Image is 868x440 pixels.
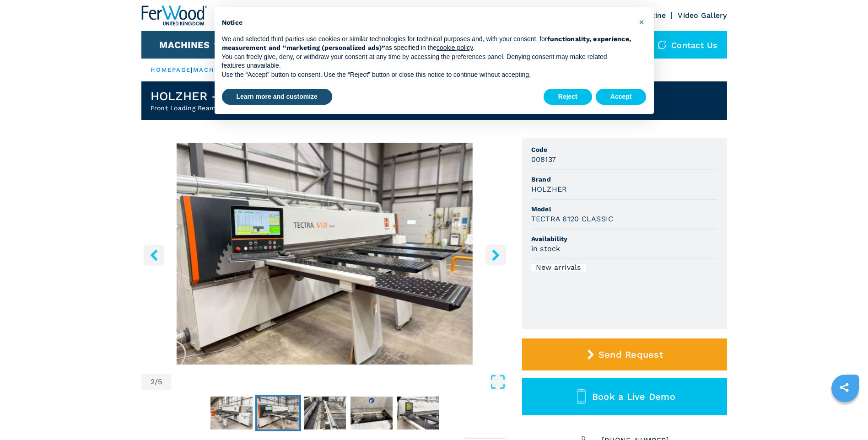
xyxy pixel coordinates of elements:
a: Video Gallery [678,11,727,20]
div: New arrivals [531,264,586,271]
button: Go to Slide 4 [349,395,394,431]
h3: HOLZHER [531,184,567,194]
p: You can freely give, deny, or withdraw your consent at any time by accessing the preferences pane... [222,53,632,70]
a: sharethis [833,376,856,399]
a: cookie policy [437,44,473,51]
img: Front Loading Beam Panel Saws HOLZHER TECTRA 6120 CLASSIC [141,143,508,365]
span: 5 [158,378,162,386]
span: / [155,378,158,386]
iframe: Chat [829,399,861,433]
button: Go to Slide 2 [255,395,301,431]
span: Book a Live Demo [592,391,675,402]
img: Contact us [658,40,667,49]
span: 2 [151,378,155,386]
button: right-button [485,245,506,265]
img: Ferwood [141,5,207,26]
button: Reject [544,89,592,105]
a: machines [193,66,232,73]
button: Send Request [522,338,727,370]
span: Model [531,204,718,214]
h1: HOLZHER - TECTRA 6120 CLASSIC [151,89,353,103]
p: Use the “Accept” button to consent. Use the “Reject” button or close this notice to continue with... [222,70,632,80]
button: Open Fullscreen [173,374,506,390]
img: 062df531ba73ffa164915849a25f8d6b [257,397,299,429]
button: Machines [159,39,210,50]
span: × [639,16,644,27]
img: a98a10c7d994b304032e06d97ccea5ec [210,397,253,429]
span: | [191,66,193,73]
h2: Notice [222,18,632,27]
div: Go to Slide 2 [141,143,508,365]
span: Brand [531,175,718,184]
span: Code [531,145,718,154]
h3: 008137 [531,154,556,165]
button: Learn more and customize [222,89,332,105]
span: Availability [531,234,718,243]
button: Close this notice [635,15,649,29]
p: We and selected third parties use cookies or similar technologies for technical purposes and, wit... [222,35,632,53]
button: Go to Slide 3 [302,395,348,431]
div: Contact us [648,31,727,59]
img: 72e951302d28129e9fd17b2dcee77018 [350,397,393,429]
span: Send Request [598,349,663,360]
img: 9fc77af9bd00b26fee91aaa9964d13c4 [397,397,439,429]
button: Accept [596,89,647,105]
h2: Front Loading Beam Panel Saws [151,103,353,113]
a: HOMEPAGE [151,66,191,73]
nav: Thumbnail Navigation [141,395,508,431]
button: Book a Live Demo [522,378,727,415]
button: Go to Slide 5 [395,395,441,431]
h3: TECTRA 6120 CLASSIC [531,214,614,224]
h3: in stock [531,243,561,254]
strong: functionality, experience, measurement and “marketing (personalized ads)” [222,35,631,52]
button: Go to Slide 1 [209,395,254,431]
button: left-button [144,245,164,265]
img: bc30d806a6b8a9f0f74fcc1d13eaa4c4 [304,397,346,429]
